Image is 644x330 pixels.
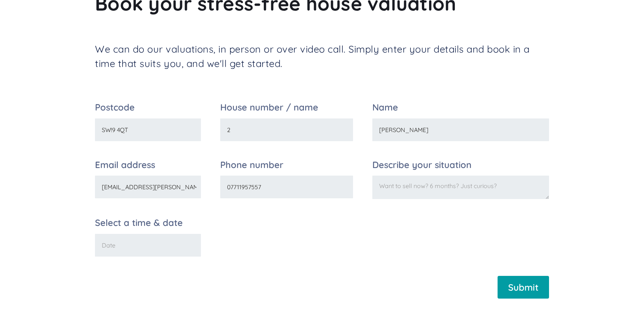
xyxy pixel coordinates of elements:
input: Enter your house no. [220,118,353,141]
input: Your email... [95,176,201,198]
input: Submit [498,276,549,299]
label: Phone number [220,160,353,170]
input: Your full name... [372,118,549,141]
input: Enter your postcode [95,118,201,141]
p: We can do our valuations, in person or over video call. Simply enter your details and book in a t... [95,42,549,71]
label: House number / name [220,103,353,112]
label: Name [372,103,549,112]
label: Email address [95,160,201,170]
label: Postcode [95,103,201,112]
input: Enter your phone no. [220,176,353,198]
iframe: reCAPTCHA [238,218,353,248]
input: Date [95,234,201,257]
label: Describe your situation [372,160,549,170]
label: Select a time & date [95,218,201,227]
form: Email Form [95,103,549,305]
